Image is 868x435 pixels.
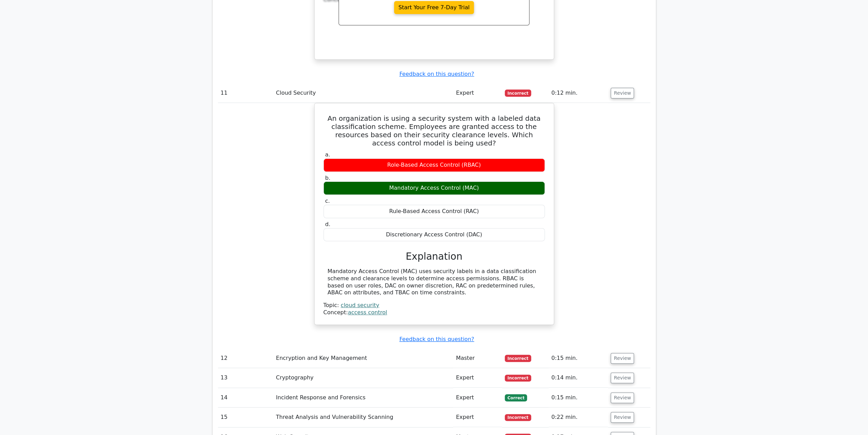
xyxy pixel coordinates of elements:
[611,353,634,364] button: Review
[328,268,541,296] div: Mandatory Access Control (MAC) uses security labels in a data classification scheme and clearance...
[323,309,545,316] div: Concept:
[549,349,608,368] td: 0:15 min.
[549,388,608,408] td: 0:15 min.
[218,388,273,408] td: 14
[273,388,453,408] td: Incident Response and Forensics
[394,1,474,14] a: Start Your Free 7-Day Trial
[549,83,608,103] td: 0:12 min.
[505,90,531,96] span: Incorrect
[505,375,531,381] span: Incorrect
[399,71,474,77] a: Feedback on this question?
[611,373,634,383] button: Review
[273,408,453,427] td: Threat Analysis and Vulnerability Scanning
[549,368,608,388] td: 0:14 min.
[453,368,502,388] td: Expert
[273,83,453,103] td: Cloud Security
[273,349,453,368] td: Encryption and Key Management
[325,198,330,204] span: c.
[218,368,273,388] td: 13
[453,349,502,368] td: Master
[218,83,273,103] td: 11
[341,302,379,308] a: cloud security
[611,412,634,423] button: Review
[505,414,531,421] span: Incorrect
[325,175,330,181] span: b.
[348,309,387,316] a: access control
[323,302,545,309] div: Topic:
[399,336,474,342] a: Feedback on this question?
[323,181,545,195] div: Mandatory Access Control (MAC)
[323,158,545,172] div: Role-Based Access Control (RBAC)
[453,388,502,408] td: Expert
[328,251,541,262] h3: Explanation
[549,408,608,427] td: 0:22 min.
[453,83,502,103] td: Expert
[325,151,330,158] span: a.
[505,394,527,401] span: Correct
[323,114,546,147] h5: An organization is using a security system with a labeled data classification scheme. Employees a...
[505,355,531,362] span: Incorrect
[453,408,502,427] td: Expert
[325,221,330,227] span: d.
[611,392,634,403] button: Review
[218,349,273,368] td: 12
[611,88,634,98] button: Review
[218,408,273,427] td: 15
[273,368,453,388] td: Cryptography
[323,228,545,242] div: Discretionary Access Control (DAC)
[323,205,545,218] div: Rule-Based Access Control (RAC)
